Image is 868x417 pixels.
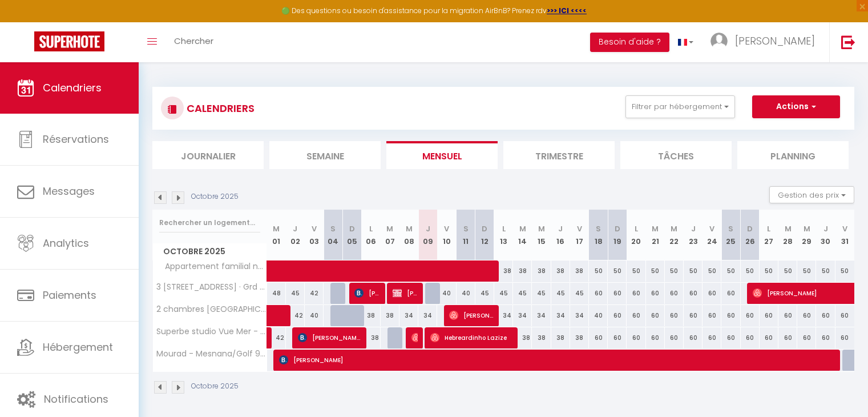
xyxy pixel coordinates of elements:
div: 45 [551,283,570,304]
span: [PERSON_NAME] [279,349,831,371]
div: 50 [778,260,797,282]
span: Calendriers [43,81,102,95]
li: Trimestre [503,141,615,169]
span: Appartement familial neuf [155,260,269,273]
abbr: S [596,223,601,234]
div: 34 [418,305,437,326]
button: Besoin d'aide ? [590,33,669,52]
abbr: S [728,223,733,234]
abbr: M [671,223,677,234]
div: 60 [778,327,797,348]
div: 50 [797,260,816,282]
abbr: M [538,223,545,234]
div: 45 [570,283,589,304]
abbr: S [330,223,336,234]
div: 38 [513,327,532,348]
div: 38 [570,327,589,348]
div: 50 [627,260,645,282]
div: 60 [797,305,816,326]
div: 60 [684,305,703,326]
div: 60 [646,283,665,304]
abbr: V [312,223,317,234]
span: Messages [43,184,95,198]
div: 60 [608,327,627,348]
div: 60 [721,327,740,348]
th: 22 [665,210,684,260]
div: 50 [835,260,854,282]
div: 60 [627,327,645,348]
div: 45 [513,283,532,304]
abbr: J [558,223,563,234]
th: 29 [797,210,816,260]
abbr: J [691,223,696,234]
div: 40 [457,283,475,304]
abbr: L [635,223,638,234]
div: 38 [551,327,570,348]
th: 26 [741,210,760,260]
th: 16 [551,210,570,260]
div: 42 [305,283,324,304]
li: Tâches [620,141,732,169]
button: Gestion des prix [769,186,854,203]
span: [PERSON_NAME] [411,327,418,348]
div: 60 [703,283,721,304]
div: 60 [721,283,740,304]
div: 60 [778,305,797,326]
th: 25 [721,210,740,260]
div: 45 [286,283,305,304]
div: 48 [267,283,286,304]
span: 2 chambres [GEOGRAPHIC_DATA] [155,305,269,314]
img: logout [841,35,855,49]
abbr: M [652,223,659,234]
li: Mensuel [386,141,498,169]
abbr: M [406,223,413,234]
button: Actions [752,95,840,118]
div: 34 [399,305,418,326]
input: Rechercher un logement... [159,212,260,233]
span: Notifications [44,392,108,406]
abbr: V [709,223,714,234]
th: 10 [437,210,456,260]
th: 08 [399,210,418,260]
span: Hebreardinho Lazize [430,327,512,348]
div: 60 [665,327,684,348]
div: 60 [835,327,854,348]
abbr: D [747,223,753,234]
span: [PERSON_NAME] [393,282,418,304]
th: 24 [703,210,721,260]
abbr: J [293,223,297,234]
th: 05 [342,210,361,260]
th: 13 [494,210,513,260]
span: [PERSON_NAME] [298,327,361,348]
div: 60 [835,305,854,326]
p: Octobre 2025 [191,191,239,202]
div: 34 [570,305,589,326]
span: Octobre 2025 [153,243,267,260]
div: 60 [741,305,760,326]
div: 50 [760,260,778,282]
abbr: M [386,223,393,234]
div: 60 [665,305,684,326]
div: 60 [627,305,645,326]
div: 34 [532,305,551,326]
th: 03 [305,210,324,260]
div: 38 [532,327,551,348]
abbr: D [615,223,620,234]
abbr: J [426,223,430,234]
div: 60 [627,283,645,304]
div: 60 [608,305,627,326]
abbr: J [823,223,828,234]
span: [PERSON_NAME] [449,304,493,326]
span: Paiements [43,288,96,302]
span: Superbe studio Vue Mer - Corniche Malabata, Clim [155,327,269,336]
span: 3 [STREET_ADDRESS] · Grd appart cosy 3 ch. terrasse/clim centre [GEOGRAPHIC_DATA] [155,283,269,291]
span: Mourad - Mesnana/Golf 9272257489 · Mesnana Golf : Fully Eq. 2BR Apt. Smart Price! [155,350,269,358]
th: 09 [418,210,437,260]
abbr: D [349,223,355,234]
th: 20 [627,210,645,260]
div: 60 [703,327,721,348]
li: Semaine [269,141,381,169]
abbr: S [463,223,469,234]
div: 40 [589,305,608,326]
abbr: L [502,223,506,234]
